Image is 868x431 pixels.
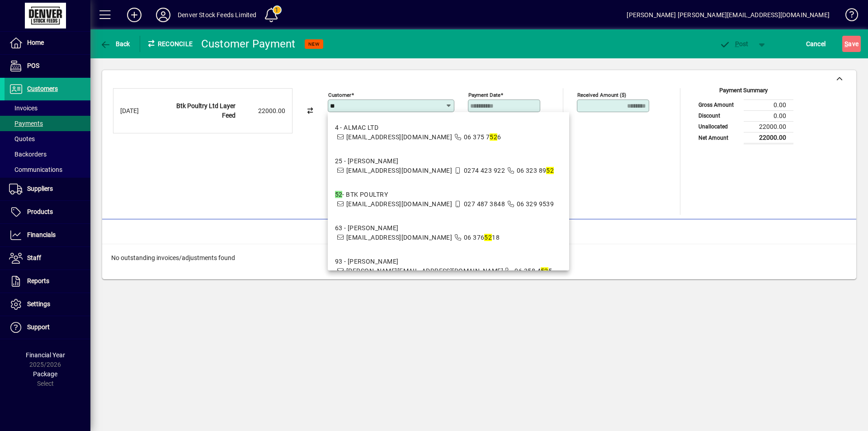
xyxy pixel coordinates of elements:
[346,234,452,241] span: [EMAIL_ADDRESS][DOMAIN_NAME]
[744,121,793,132] td: 22000.00
[464,167,505,174] span: 0274 423 922
[9,166,62,173] span: Communications
[120,7,149,23] button: Add
[5,293,90,316] a: Settings
[844,40,848,47] span: S
[149,7,178,23] button: Profile
[839,2,857,31] a: Knowledge Base
[694,132,744,143] td: Net Amount
[806,37,826,51] span: Cancel
[842,36,861,52] button: Save
[744,99,793,110] td: 0.00
[719,40,749,47] span: ost
[694,121,744,132] td: Unallocated
[328,116,570,149] mat-option: 4 - ALMAC LTD
[27,300,50,308] span: Settings
[694,88,793,144] app-page-summary-card: Payment Summary
[335,223,500,233] div: 63 - [PERSON_NAME]
[5,247,90,270] a: Staff
[98,36,132,52] button: Back
[9,104,38,112] span: Invoices
[346,167,452,174] span: [EMAIL_ADDRESS][DOMAIN_NAME]
[844,37,859,51] span: ave
[335,123,501,133] div: 4 - ALMAC LTD
[804,36,828,52] button: Cancel
[27,208,53,215] span: Products
[346,267,503,275] span: [PERSON_NAME][EMAIL_ADDRESS][DOMAIN_NAME]
[27,185,53,192] span: Suppliers
[102,244,856,272] div: No outstanding invoices/adjustments found
[346,133,452,141] span: [EMAIL_ADDRESS][DOMAIN_NAME]
[5,162,90,177] a: Communications
[5,55,90,77] a: POS
[176,102,236,119] strong: Btk Poultry Ltd Layer Feed
[308,41,320,47] span: NEW
[120,106,156,116] div: [DATE]
[517,167,554,174] span: 06 323 89
[346,200,452,208] span: [EMAIL_ADDRESS][DOMAIN_NAME]
[464,200,505,208] span: 027 487 3848
[335,191,343,198] em: 52
[5,270,90,293] a: Reports
[27,62,39,69] span: POS
[517,200,554,208] span: 06 329 9539
[201,37,296,51] div: Customer Payment
[26,351,65,359] span: Financial Year
[5,32,90,54] a: Home
[5,316,90,339] a: Support
[178,8,257,22] div: Denver Stock Feeds Limited
[335,190,554,199] div: - BTK POULTRY
[577,92,626,98] mat-label: Received Amount ($)
[335,156,554,166] div: 25 - [PERSON_NAME]
[335,257,552,266] div: 93 - [PERSON_NAME]
[5,224,90,246] a: Financials
[514,267,552,275] span: 06 358 4 5
[694,99,744,110] td: Gross Amount
[5,178,90,200] a: Suppliers
[27,85,58,92] span: Customers
[468,92,500,98] mat-label: Payment Date
[27,231,56,238] span: Financials
[9,135,35,142] span: Quotes
[5,147,90,162] a: Backorders
[140,37,194,51] div: Reconcile
[328,216,570,250] mat-option: 63 - SANDRA CANNON
[9,120,43,127] span: Payments
[464,133,501,141] span: 06 375 7 6
[546,167,554,174] em: 52
[27,277,49,284] span: Reports
[328,149,570,183] mat-option: 25 - BRUCE BAILEY
[490,133,497,141] em: 52
[715,36,753,52] button: Post
[464,234,500,241] span: 06 376 18
[627,8,830,22] div: [PERSON_NAME] [PERSON_NAME][EMAIL_ADDRESS][DOMAIN_NAME]
[9,151,47,158] span: Backorders
[694,110,744,121] td: Discount
[27,323,50,331] span: Support
[744,132,793,143] td: 22000.00
[5,100,90,116] a: Invoices
[328,92,351,98] mat-label: Customer
[5,131,90,147] a: Quotes
[541,267,548,275] em: 52
[744,110,793,121] td: 0.00
[33,370,57,378] span: Package
[735,40,739,47] span: P
[27,254,41,261] span: Staff
[328,250,570,283] mat-option: 93 - LAURENCE CURRIE
[484,234,492,241] em: 52
[27,39,44,46] span: Home
[240,106,285,116] div: 22000.00
[5,116,90,131] a: Payments
[5,201,90,223] a: Products
[328,183,570,216] mat-option: 52 - BTK POULTRY
[90,36,140,52] app-page-header-button: Back
[100,40,130,47] span: Back
[694,86,793,99] div: Payment Summary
